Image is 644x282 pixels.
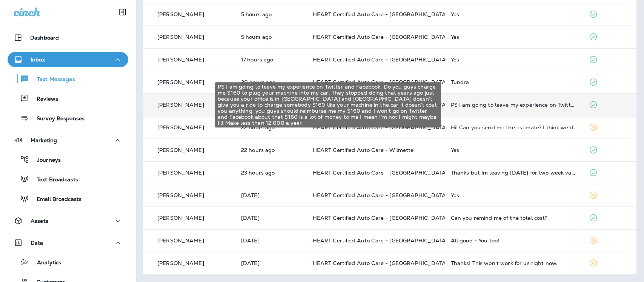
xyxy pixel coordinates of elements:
[157,34,204,40] p: [PERSON_NAME]
[451,102,577,108] div: PS I am going to leave my experience on Twitter and Facebook. Do you guys charge me $160 to plug ...
[31,137,57,143] p: Marketing
[157,124,204,130] p: [PERSON_NAME]
[29,196,81,203] p: Email Broadcasts
[451,147,577,153] div: Yes
[241,170,301,176] p: Sep 22, 2025 03:56 PM
[8,133,128,148] button: Marketing
[313,11,448,18] span: HEART Certified Auto Care - [GEOGRAPHIC_DATA]
[8,52,128,67] button: Inbox
[241,192,301,198] p: Sep 22, 2025 02:41 PM
[29,176,78,184] p: Text Broadcasts
[30,35,59,41] p: Dashboard
[112,5,133,20] button: Collapse Sidebar
[241,57,301,63] p: Sep 22, 2025 09:12 PM
[8,171,128,187] button: Text Broadcasts
[29,157,61,164] p: Journeys
[241,147,301,153] p: Sep 22, 2025 04:18 PM
[313,147,414,153] span: HEART Certified Auto Care - Wilmette
[157,215,204,221] p: [PERSON_NAME]
[157,170,204,176] p: [PERSON_NAME]
[451,170,577,176] div: Thanks but Im leaving tomorrow for two week vacations. I'll called you.
[8,152,128,167] button: Journeys
[8,30,128,45] button: Dashboard
[157,192,204,198] p: [PERSON_NAME]
[29,115,85,123] p: Survey Responses
[157,260,204,266] p: [PERSON_NAME]
[451,34,577,40] div: Yes
[157,147,204,153] p: [PERSON_NAME]
[157,11,204,17] p: [PERSON_NAME]
[157,102,204,108] p: [PERSON_NAME]
[241,124,301,130] p: Sep 22, 2025 04:52 PM
[157,79,204,85] p: [PERSON_NAME]
[31,240,43,246] p: Data
[313,260,448,267] span: HEART Certified Auto Care - [GEOGRAPHIC_DATA]
[451,215,577,221] div: Can you remind me of the total cost?
[241,238,301,244] p: Sep 22, 2025 02:30 PM
[8,191,128,207] button: Email Broadcasts
[241,260,301,266] p: Sep 22, 2025 02:04 PM
[451,79,577,85] div: Tundra
[8,90,128,106] button: Reviews
[8,110,128,126] button: Survey Responses
[313,56,448,63] span: HEART Certified Auto Care - [GEOGRAPHIC_DATA]
[451,124,577,130] div: Hi! Can you send me the estimate? I think we'd move forward with the work...thanks for reaching out!
[313,169,448,176] span: HEART Certified Auto Care - [GEOGRAPHIC_DATA]
[8,213,128,228] button: Assets
[313,34,448,40] span: HEART Certified Auto Care - [GEOGRAPHIC_DATA]
[451,192,577,198] div: Yes
[313,79,448,86] span: HEART Certified Auto Care - [GEOGRAPHIC_DATA]
[451,11,577,17] div: Yes
[157,238,204,244] p: [PERSON_NAME]
[29,259,61,267] p: Analytics
[313,237,448,244] span: HEART Certified Auto Care - [GEOGRAPHIC_DATA]
[157,57,204,63] p: [PERSON_NAME]
[8,254,128,270] button: Analytics
[451,57,577,63] div: Yes
[241,11,301,17] p: Sep 23, 2025 09:04 AM
[451,260,577,266] div: Thanks! This won't work for us right now.
[313,192,448,199] span: HEART Certified Auto Care - [GEOGRAPHIC_DATA]
[313,215,448,221] span: HEART Certified Auto Care - [GEOGRAPHIC_DATA]
[8,235,128,250] button: Data
[31,57,45,63] p: Inbox
[31,218,48,224] p: Assets
[451,238,577,244] div: All good - You too!
[241,79,301,85] p: Sep 22, 2025 06:42 PM
[8,71,128,87] button: Text Messages
[29,96,58,103] p: Reviews
[215,82,441,127] div: PS I am going to leave my experience on Twitter and Facebook. Do you guys charge me $160 to plug ...
[241,34,301,40] p: Sep 23, 2025 09:04 AM
[241,215,301,221] p: Sep 22, 2025 02:35 PM
[29,76,75,83] p: Text Messages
